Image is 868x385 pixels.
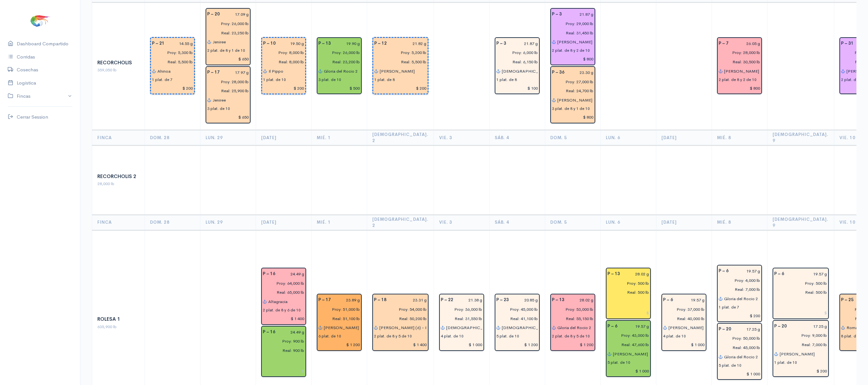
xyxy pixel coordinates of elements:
div: 3 plat. de 8 y 1 de 10 [552,106,590,112]
th: Dom. 28 [145,130,200,145]
input: $ [263,314,305,323]
input: $ [607,366,649,376]
input: g [568,68,594,77]
input: estimadas [548,19,594,28]
input: $ [207,112,249,122]
div: 1 plat. de 7 [152,77,173,83]
input: estimadas [203,77,249,86]
input: pescadas [314,314,360,323]
th: Dom. 28 [145,215,200,230]
div: 2 plat. de 8 y 2 de 10 [552,48,590,53]
div: Piscina: 18 Peso: 23.31 g Libras Proy: 54,000 lb Libras Reales: 50,200 lb Rendimiento: 93.0% Empa... [372,294,429,351]
span: 28,000 lb [97,181,114,186]
input: estimadas [659,305,705,314]
div: Piscina: 12 Tipo: Raleo Peso: 21.82 g Libras Proy: 5,200 lb Libras Reales: 5,500 lb Rendimiento: ... [372,37,429,95]
input: estimadas [604,279,649,288]
input: $ [552,340,594,349]
div: P – 31 [837,39,857,48]
div: Piscina: 6 Peso: 19.57 g Libras Proy: 37,000 lb Libras Reales: 40,000 lb Rendimiento: 108.1% Empa... [661,294,706,351]
div: 2 plat. de 8 y 5 de 10 [374,333,412,339]
input: pescadas [437,314,483,323]
input: pescadas [604,340,649,349]
div: P – 3 [548,10,566,19]
div: Piscina: 20 Peso: 17.09 g Libras Proy: 26,000 lb Libras Reales: 23,250 lb Rendimiento: 89.4% Empa... [206,8,251,65]
input: g [391,39,427,48]
input: estimadas [604,331,649,340]
input: estimadas [492,48,538,57]
div: P – 6 [770,269,788,279]
input: g [568,295,594,305]
input: $ [263,84,304,93]
input: g [279,327,305,337]
input: g [732,39,760,48]
input: pescadas [259,288,305,297]
div: P – 3 [492,39,510,48]
th: Dom. 5 [545,130,600,145]
input: pescadas [492,57,538,67]
input: pescadas [370,57,427,67]
th: Lun. 29 [200,130,256,145]
span: 635,900 lb [97,324,117,329]
input: $ [318,84,360,93]
div: 2 plat. de 10 [841,77,864,83]
th: Mié. 8 [712,130,767,145]
th: [DEMOGRAPHIC_DATA]. 9 [767,130,834,145]
div: Piscina: 7 Peso: 26.05 g Libras Proy: 28,000 lb Libras Reales: 30,500 lb Rendimiento: 108.9% Empa... [717,37,762,94]
div: Piscina: 23 Peso: 20.85 g Libras Proy: 45,000 lb Libras Reales: 41,100 lb Rendimiento: 91.3% Empa... [495,294,540,351]
input: estimadas [715,48,760,57]
div: P – 20 [715,325,735,334]
input: $ [719,369,760,379]
input: pescadas [715,343,760,352]
th: [DATE] [256,215,312,230]
div: P – 12 [370,39,391,48]
div: 4 plat. de 10 [441,333,464,339]
div: Piscina: 13 Peso: 28.02 g Libras Proy: 500 lb Libras Reales: 500 lb Rendimiento: 100.0% Empacador... [606,268,651,319]
input: g [335,39,360,48]
div: Piscina: 16 Peso: 24.49 g Libras Proy: 900 lb Libras Reales: 900 lb Rendimiento: 100.0% Empacador... [261,326,306,377]
input: g [390,295,427,305]
input: $ [496,340,538,349]
span: 359,050 lb [97,67,117,73]
input: pescadas [659,314,705,323]
input: g [621,322,649,331]
th: Lun. 6 [600,130,656,145]
div: Piscina: 6 Peso: 19.57 g Libras Proy: 43,000 lb Libras Reales: 47,600 lb Rendimiento: 110.7% Empa... [606,320,651,377]
div: 2 plat. de 8 y 5 de 10 [552,333,590,339]
input: estimadas [548,305,594,314]
div: Piscina: 10 Tipo: Raleo Peso: 19.50 g Libras Proy: 8,000 lb Libras Reales: 8,000 lb Rendimiento: ... [261,37,306,95]
input: g [566,10,594,19]
div: Piscina: 13 Peso: 28.02 g Libras Proy: 53,000 lb Libras Reales: 55,150 lb Rendimiento: 104.1% Emp... [550,294,595,351]
input: $ [441,340,483,349]
div: 4 plat. de 10 [663,333,686,339]
input: pescadas [770,340,827,349]
input: g [677,295,705,305]
input: pescadas [259,57,304,67]
div: 1 plat. de 8 [496,77,517,83]
div: P – 17 [203,68,224,77]
th: [DEMOGRAPHIC_DATA]. 2 [367,130,434,145]
div: Piscina: 6 Peso: 19.57 g Libras Proy: 500 lb Libras Reales: 500 lb Rendimiento: 100.0% Empacadora... [773,268,829,319]
input: estimadas [259,279,305,288]
input: g [224,68,249,77]
input: $ [207,54,249,64]
div: Piscina: 21 Tipo: Raleo Peso: 14.55 g Libras Proy: 5,300 lb Libras Reales: 5,500 lb Rendimiento: ... [150,37,195,95]
div: Piscina: 6 Peso: 19.57 g Libras Proy: 4,000 lb Libras Reales: 7,000 lb Rendimiento: 175.0% Empaca... [717,265,762,322]
th: [DATE] [656,130,712,145]
th: [DEMOGRAPHIC_DATA]. 9 [767,215,834,230]
input: $ [552,54,594,64]
input: pescadas [370,314,427,323]
input: g [791,322,827,331]
div: P – 13 [548,295,568,305]
th: [DEMOGRAPHIC_DATA]. 2 [367,215,434,230]
input: pescadas [548,28,594,38]
input: g [788,269,827,279]
div: P – 20 [770,322,791,331]
input: estimadas [715,276,760,285]
div: Piscina: 20 Peso: 17.25 g Libras Proy: 50,000 lb Libras Reales: 45,000 lb Rendimiento: 90.0% Empa... [717,323,762,380]
div: P – 13 [604,269,624,279]
input: estimadas [770,331,827,340]
div: P – 18 [370,295,390,305]
input: pescadas [492,314,538,323]
div: Rolesa 1 [97,316,139,323]
div: 1 plat. de 8 [374,77,395,83]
